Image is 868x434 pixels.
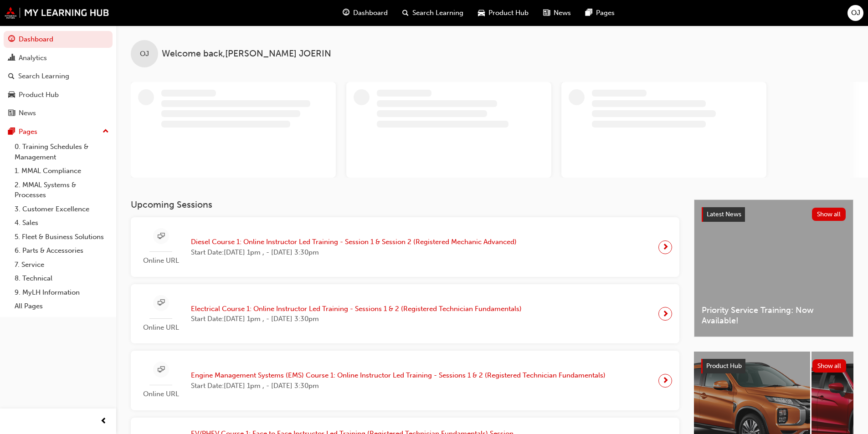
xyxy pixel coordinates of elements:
[694,199,853,337] a: Latest NewsShow allPriority Service Training: Now Available!
[191,237,517,247] span: Diesel Course 1: Online Instructor Led Training - Session 1 & Session 2 (Registered Mechanic Adva...
[18,71,69,82] div: Search Learning
[8,36,15,44] span: guage-icon
[11,299,113,313] a: All Pages
[158,297,164,309] span: sessionType_ONLINE_URL-icon
[488,8,529,18] span: Product Hub
[8,72,15,81] span: search-icon
[162,49,331,59] span: Welcome back , [PERSON_NAME] JOERIN
[701,359,846,373] a: Product HubShow all
[662,241,669,254] span: next-icon
[395,4,471,22] a: search-iconSearch Learning
[191,304,522,314] span: Electrical Course 1: Online Instructor Led Training - Sessions 1 & 2 (Registered Technician Funda...
[478,7,485,19] span: car-icon
[596,8,615,18] span: Pages
[138,322,184,333] span: Online URL
[11,164,113,178] a: 1. MMAL Compliance
[8,109,15,117] span: news-icon
[812,359,847,373] button: Show all
[11,244,113,258] a: 6. Parts & Accessories
[707,210,741,218] span: Latest News
[131,199,679,210] h3: Upcoming Sessions
[11,202,113,216] a: 3. Customer Excellence
[578,4,622,22] a: pages-iconPages
[158,364,164,376] span: sessionType_ONLINE_URL-icon
[140,49,149,59] span: OJ
[702,207,846,222] a: Latest NewsShow all
[11,286,113,300] a: 9. MyLH Information
[8,91,15,99] span: car-icon
[4,87,113,103] a: Product Hub
[191,247,517,258] span: Start Date: [DATE] 1pm , - [DATE] 3:30pm
[536,4,578,22] a: news-iconNews
[5,7,109,19] img: mmal
[4,31,113,48] a: Dashboard
[543,7,550,19] span: news-icon
[11,271,113,286] a: 8. Technical
[158,231,164,242] span: sessionType_ONLINE_URL-icon
[702,305,846,326] span: Priority Service Training: Now Available!
[191,381,606,391] span: Start Date: [DATE] 1pm , - [DATE] 3:30pm
[4,123,113,140] button: Pages
[4,68,113,85] a: Search Learning
[11,216,113,230] a: 4. Sales
[138,255,184,266] span: Online URL
[662,374,669,387] span: next-icon
[138,389,184,399] span: Online URL
[191,314,522,324] span: Start Date: [DATE] 1pm , - [DATE] 3:30pm
[19,108,36,118] div: News
[353,8,388,18] span: Dashboard
[851,8,860,18] span: OJ
[8,54,15,62] span: chart-icon
[662,307,669,320] span: next-icon
[847,5,863,21] button: OJ
[138,358,672,403] a: Online URLEngine Management Systems (EMS) Course 1: Online Instructor Led Training - Sessions 1 &...
[11,178,113,202] a: 2. MMAL Systems & Processes
[343,7,349,19] span: guage-icon
[138,225,672,270] a: Online URLDiesel Course 1: Online Instructor Led Training - Session 1 & Session 2 (Registered Mec...
[191,370,606,381] span: Engine Management Systems (EMS) Course 1: Online Instructor Led Training - Sessions 1 & 2 (Regist...
[554,8,571,18] span: News
[103,126,109,138] span: up-icon
[11,140,113,164] a: 0. Training Schedules & Management
[4,50,113,66] a: Analytics
[706,362,742,370] span: Product Hub
[412,8,463,18] span: Search Learning
[335,4,395,22] a: guage-iconDashboard
[11,258,113,272] a: 7. Service
[4,105,113,122] a: News
[586,7,592,19] span: pages-icon
[4,29,113,123] button: DashboardAnalyticsSearch LearningProduct HubNews
[19,53,47,63] div: Analytics
[402,7,409,19] span: search-icon
[471,4,536,22] a: car-iconProduct Hub
[11,230,113,244] a: 5. Fleet & Business Solutions
[138,291,672,337] a: Online URLElectrical Course 1: Online Instructor Led Training - Sessions 1 & 2 (Registered Techni...
[19,127,37,137] div: Pages
[100,416,107,427] span: prev-icon
[8,128,15,136] span: pages-icon
[19,90,59,100] div: Product Hub
[812,208,846,221] button: Show all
